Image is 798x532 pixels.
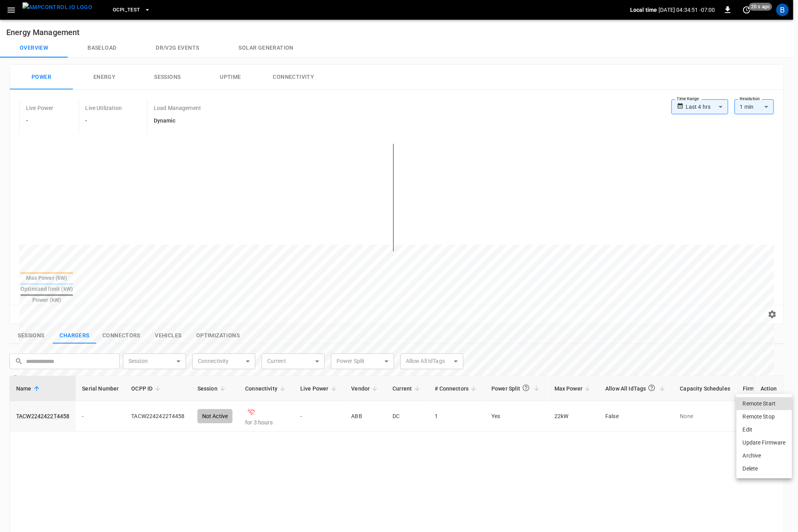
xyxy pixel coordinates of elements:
[737,410,792,423] li: Remote Stop
[737,423,792,436] li: Edit
[737,449,792,462] li: Archive
[737,462,792,475] li: Delete
[737,436,792,449] li: Update Firmware
[737,397,792,410] li: Remote Start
